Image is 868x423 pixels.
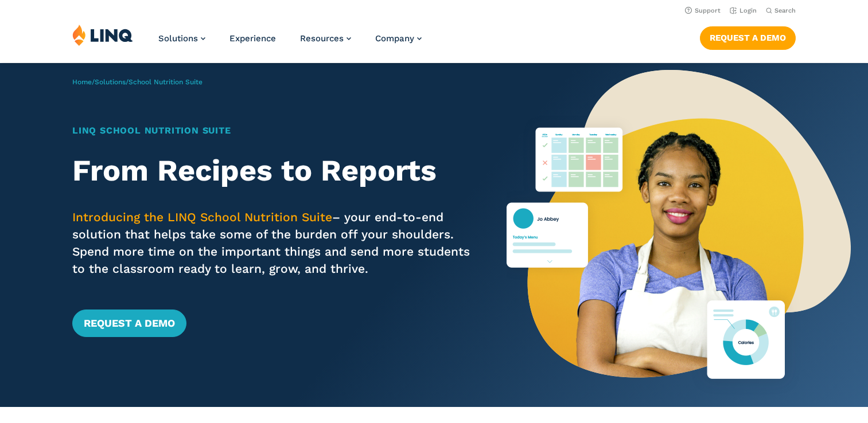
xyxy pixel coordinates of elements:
[72,154,471,188] h2: From Recipes to Reports
[375,33,422,44] a: Company
[72,310,186,337] a: Request a Demo
[95,78,126,86] a: Solutions
[300,33,351,44] a: Resources
[700,26,796,49] a: Request a Demo
[730,7,757,14] a: Login
[229,33,276,44] a: Experience
[72,24,133,46] img: LINQ | K‑12 Software
[700,24,796,49] nav: Button Navigation
[129,78,203,86] span: School Nutrition Suite
[72,210,332,224] span: Introducing the LINQ School Nutrition Suite
[158,33,205,44] a: Solutions
[375,33,414,44] span: Company
[72,209,471,277] p: – your end-to-end solution that helps take some of the burden off your shoulders. Spend more time...
[72,124,471,138] h1: LINQ School Nutrition Suite
[507,63,851,407] img: Nutrition Suite Launch
[685,7,721,14] a: Support
[72,78,92,86] a: Home
[774,7,796,14] span: Search
[766,6,796,15] button: Open Search Bar
[158,33,198,44] span: Solutions
[158,24,422,62] nav: Primary Navigation
[72,78,203,86] span: / /
[300,33,344,44] span: Resources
